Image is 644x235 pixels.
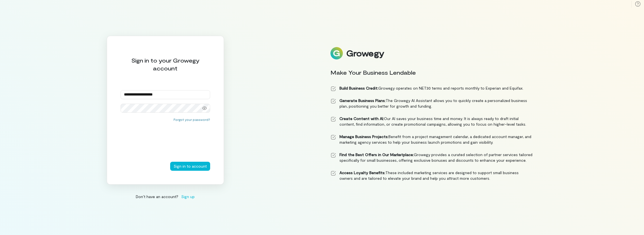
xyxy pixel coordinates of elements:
[339,152,414,157] strong: Find the Best Offers in Our Marketplace:
[339,98,386,103] strong: Generate Business Plans:
[181,194,195,199] span: Sign up
[330,85,533,91] li: Growegy operates on NET30 terms and reports monthly to Experian and Equifax.
[339,116,384,121] strong: Create Content with AI:
[330,152,533,163] li: Growegy provides a curated selection of partner services tailored specifically for small business...
[330,116,533,127] li: Our AI saves your business time and money. It is always ready to draft initial content, find info...
[121,56,210,72] div: Sign in to your Growegy account
[339,170,385,175] strong: Access Loyalty Benefits:
[330,68,533,76] div: Make Your Business Lendable
[330,170,533,181] li: These included marketing services are designed to support small business owners and are tailored ...
[330,134,533,145] li: Benefit from a project management calendar, a dedicated account manager, and marketing agency ser...
[170,162,210,171] button: Sign in to account
[174,117,210,122] button: Forgot your password?
[346,48,384,58] div: Growegy
[330,98,533,109] li: The Growegy AI Assistant allows you to quickly create a personalized business plan, positioning y...
[330,47,343,59] img: Logo
[339,134,388,139] strong: Manage Business Projects:
[107,194,224,199] div: Don’t have an account?
[339,86,378,90] strong: Build Business Credit:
